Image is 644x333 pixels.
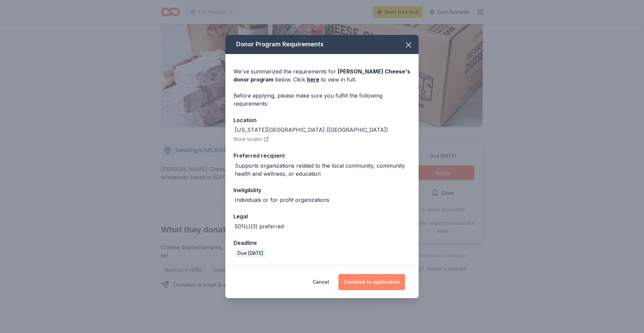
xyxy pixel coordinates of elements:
button: Cancel [313,274,329,290]
div: Donor Program Requirements [225,35,419,54]
button: Store locator [233,135,269,143]
div: 501(c)(3) preferred [235,222,284,230]
div: Before applying, please make sure you fulfill the following requirements: [233,92,411,108]
div: We've summarized the requirements for below. Click to view in full. [233,67,411,84]
div: [US_STATE][GEOGRAPHIC_DATA] ([GEOGRAPHIC_DATA]) [235,126,388,134]
button: Continue to application [338,274,405,290]
div: Deadline [233,238,411,247]
a: here [307,75,319,84]
div: Preferred recipient [233,151,411,160]
div: Location [233,116,411,124]
div: Individuals or for profit organizations [235,196,329,204]
div: Supports organizations related to the local community, community health and wellness, or education [235,162,411,178]
div: Due [DATE] [235,248,266,258]
div: Legal [233,212,411,221]
div: Ineligibility [233,186,411,195]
